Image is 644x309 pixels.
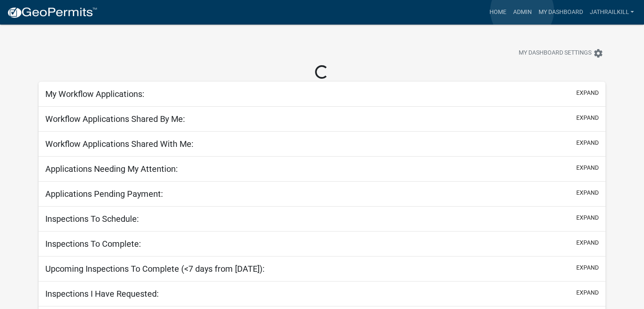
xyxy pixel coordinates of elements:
[509,4,535,20] a: Admin
[535,4,586,20] a: My Dashboard
[45,114,185,124] h5: Workflow Applications Shared By Me:
[45,139,193,149] h5: Workflow Applications Shared With Me:
[45,164,178,174] h5: Applications Needing My Attention:
[519,48,591,58] span: My Dashboard Settings
[586,4,637,20] a: Jathrailkill
[45,89,144,99] h5: My Workflow Applications:
[45,239,141,249] h5: Inspections To Complete:
[576,138,599,147] button: expand
[576,88,599,97] button: expand
[576,213,599,222] button: expand
[45,214,139,224] h5: Inspections To Schedule:
[576,163,599,172] button: expand
[576,238,599,247] button: expand
[576,113,599,122] button: expand
[593,48,603,58] i: settings
[512,45,610,61] button: My Dashboard Settingssettings
[45,289,159,299] h5: Inspections I Have Requested:
[486,4,509,20] a: Home
[576,288,599,297] button: expand
[576,263,599,272] button: expand
[45,189,163,199] h5: Applications Pending Payment:
[576,188,599,197] button: expand
[45,264,265,274] h5: Upcoming Inspections To Complete (<7 days from [DATE]):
